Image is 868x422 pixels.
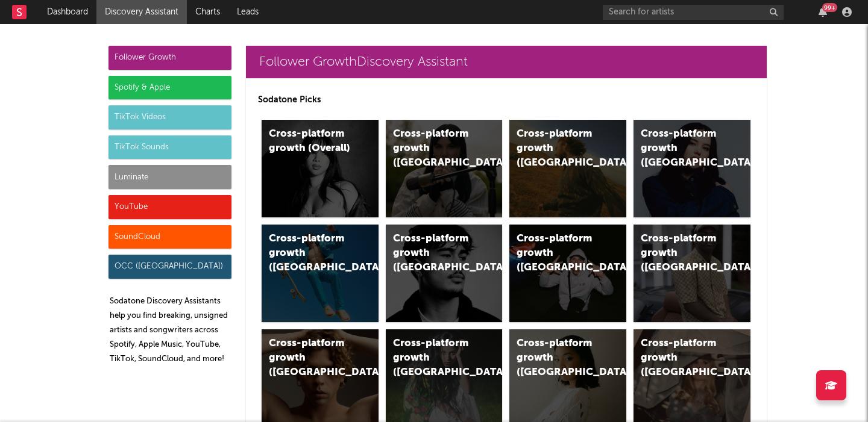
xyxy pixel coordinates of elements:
[108,225,231,249] div: SoundCloud
[108,135,231,160] div: TikTok Sounds
[517,232,599,275] div: Cross-platform growth ([GEOGRAPHIC_DATA]/GSA)
[108,76,231,100] div: Spotify & Apple
[509,120,626,217] a: Cross-platform growth ([GEOGRAPHIC_DATA])
[269,337,351,380] div: Cross-platform growth ([GEOGRAPHIC_DATA])
[108,165,231,189] div: Luminate
[517,337,599,380] div: Cross-platform growth ([GEOGRAPHIC_DATA])
[262,225,379,322] a: Cross-platform growth ([GEOGRAPHIC_DATA])
[393,127,475,170] div: Cross-platform growth ([GEOGRAPHIC_DATA])
[393,232,475,275] div: Cross-platform growth ([GEOGRAPHIC_DATA])
[108,195,231,219] div: YouTube
[269,127,351,156] div: Cross-platform growth (Overall)
[386,225,503,322] a: Cross-platform growth ([GEOGRAPHIC_DATA])
[634,120,750,217] a: Cross-platform growth ([GEOGRAPHIC_DATA])
[603,5,784,20] input: Search for artists
[258,93,755,107] p: Sodatone Picks
[108,46,231,70] div: Follower Growth
[108,105,231,129] div: TikTok Videos
[246,46,767,78] a: Follower GrowthDiscovery Assistant
[393,337,475,380] div: Cross-platform growth ([GEOGRAPHIC_DATA])
[386,120,503,217] a: Cross-platform growth ([GEOGRAPHIC_DATA])
[641,232,723,275] div: Cross-platform growth ([GEOGRAPHIC_DATA])
[108,255,231,279] div: OCC ([GEOGRAPHIC_DATA])
[641,127,723,170] div: Cross-platform growth ([GEOGRAPHIC_DATA])
[822,3,837,12] div: 99 +
[110,294,231,367] p: Sodatone Discovery Assistants help you find breaking, unsigned artists and songwriters across Spo...
[517,127,599,170] div: Cross-platform growth ([GEOGRAPHIC_DATA])
[634,225,750,322] a: Cross-platform growth ([GEOGRAPHIC_DATA])
[269,232,351,275] div: Cross-platform growth ([GEOGRAPHIC_DATA])
[262,120,379,217] a: Cross-platform growth (Overall)
[641,337,723,380] div: Cross-platform growth ([GEOGRAPHIC_DATA])
[819,7,827,17] button: 99+
[509,225,626,322] a: Cross-platform growth ([GEOGRAPHIC_DATA]/GSA)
